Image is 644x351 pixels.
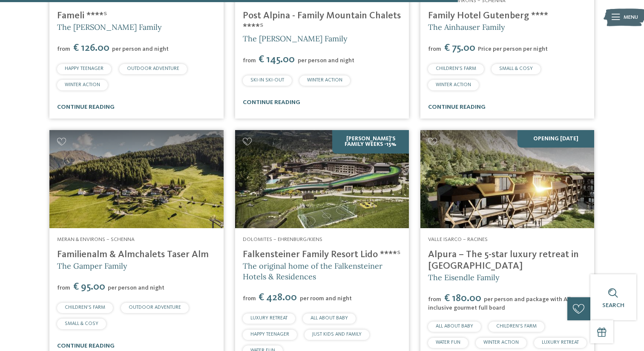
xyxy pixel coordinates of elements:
[250,78,284,83] span: SKI-IN SKI-OUT
[49,130,223,228] img: Looking for family hotels? Find the best ones here!
[127,66,179,71] span: OUTDOOR ADVENTURE
[112,46,169,52] span: per person and night
[57,46,70,52] span: from
[243,34,348,44] span: The [PERSON_NAME] Family
[428,273,500,282] span: The Eisendle Family
[57,250,209,259] a: Familienalm & Almchalets Taser Alm
[57,104,115,110] a: continue reading
[428,46,441,52] span: from
[428,296,573,311] span: per person and package with All-inclusive gourmet full board
[300,296,352,302] span: per room and night
[65,305,105,310] span: CHILDREN’S FARM
[65,321,98,326] span: SMALL & COSY
[250,332,289,337] span: HAPPY TEENAGER
[243,58,256,64] span: from
[442,43,477,53] span: € 75.00
[436,340,460,345] span: WATER FUN
[243,261,382,281] span: The original home of the Falkensteiner Hotels & Residences
[428,296,441,302] span: from
[57,343,115,349] a: continue reading
[602,302,624,308] span: Search
[243,250,401,259] a: Falkensteiner Family Resort Lido ****ˢ
[71,282,107,292] span: € 95.00
[65,66,103,71] span: HAPPY TEENAGER
[257,293,299,303] span: € 428.00
[499,66,533,71] span: SMALL & COSY
[243,11,401,32] a: Post Alpina - Family Mountain Chalets ****ˢ
[428,104,486,110] a: continue reading
[312,332,362,337] span: JUST KIDS AND FAMILY
[129,305,181,310] span: OUTDOOR ADVENTURE
[235,130,409,228] img: Looking for family hotels? Find the best ones here!
[496,324,537,329] span: CHILDREN’S FARM
[57,22,162,32] span: The [PERSON_NAME] Family
[436,82,471,87] span: WINTER ACTION
[436,66,476,71] span: CHILDREN’S FARM
[243,296,256,302] span: from
[57,285,70,291] span: from
[243,237,322,242] span: Dolomites – Ehrenburg/Kiens
[478,46,548,52] span: Price per person per night
[428,22,505,32] span: The Ainhauser Family
[250,316,287,321] span: LUXURY RETREAT
[428,237,488,242] span: Valle Isarco – Racines
[310,316,348,321] span: ALL ABOUT BABY
[542,340,579,345] span: LUXURY RETREAT
[71,43,111,53] span: € 126.00
[298,58,354,64] span: per person and night
[243,99,300,105] a: continue reading
[257,55,297,65] span: € 145.00
[428,11,548,20] a: Family Hotel Gutenberg ****
[57,261,127,271] span: The Gamper Family
[307,78,342,83] span: WINTER ACTION
[65,82,100,87] span: WINTER ACTION
[108,285,164,291] span: per person and night
[483,340,519,345] span: WINTER ACTION
[442,293,483,304] span: € 180.00
[420,130,594,228] img: Looking for family hotels? Find the best ones here!
[428,250,579,271] a: Alpura – The 5-star luxury retreat in [GEOGRAPHIC_DATA]
[436,324,473,329] span: ALL ABOUT BABY
[57,237,135,242] span: Meran & Environs – Schenna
